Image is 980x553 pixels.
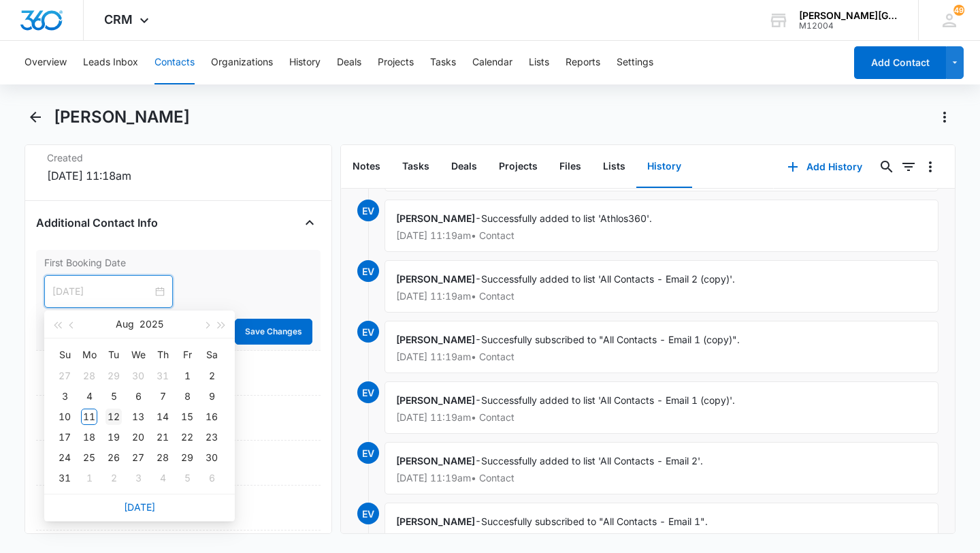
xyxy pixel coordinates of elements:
td: 2025-08-30 [199,447,224,468]
td: 2025-08-19 [101,427,126,447]
div: 1 [81,470,97,486]
td: 2025-07-31 [150,366,175,386]
td: 2025-07-28 [77,366,101,386]
button: Actions [934,106,955,128]
div: 3 [56,388,73,405]
th: Mo [77,344,101,366]
button: Filters [898,156,919,178]
button: Close [299,212,321,234]
button: Organizations [211,41,273,84]
th: Tu [101,344,126,366]
button: Leads Inbox [83,41,138,84]
div: 3 [130,470,146,486]
div: 20 [130,429,146,445]
div: Next contact date[DATE] [36,486,321,531]
div: 17 [56,429,73,445]
div: 5 [105,388,122,405]
span: EV [357,200,379,221]
button: Deals [337,41,361,84]
div: 22 [179,429,195,445]
button: 2025 [140,311,163,338]
h1: [PERSON_NAME] [54,107,190,127]
h4: Additional Contact Info [36,215,158,231]
div: 10 [56,409,73,425]
td: 2025-08-22 [175,427,199,447]
td: 2025-08-25 [77,447,101,468]
p: [DATE] 11:19am • Contact [396,473,927,483]
span: Succesfully subscribed to "All Contacts - Email 1 (copy)". [481,334,740,345]
div: 27 [130,449,146,466]
td: 2025-08-16 [199,407,224,427]
td: 2025-08-05 [101,386,126,407]
span: EV [357,442,379,464]
td: 2025-08-18 [77,427,101,447]
th: Fr [175,344,199,366]
button: Projects [378,41,414,84]
td: 2025-09-04 [150,468,175,488]
td: 2025-08-14 [150,407,175,427]
div: - [385,260,938,313]
button: Add Contact [854,46,946,79]
button: Back [24,106,46,128]
div: 28 [154,449,171,466]
td: 2025-08-31 [52,468,77,488]
div: 13 [130,409,146,425]
div: 9 [203,388,220,405]
button: Add History [774,151,876,183]
span: CRM [104,12,133,27]
td: 2025-08-17 [52,427,77,447]
td: 2025-08-20 [126,427,150,447]
td: 2025-08-13 [126,407,150,427]
button: Overview [24,41,67,84]
div: 30 [203,449,220,466]
div: notifications count [953,5,964,16]
span: [PERSON_NAME] [396,394,475,406]
span: EV [357,260,379,282]
div: 30 [130,368,146,384]
td: 2025-07-27 [52,366,77,386]
td: 2025-08-21 [150,427,175,447]
div: 26 [105,449,122,466]
span: [PERSON_NAME] [396,455,475,467]
span: Succesfully subscribed to "All Contacts - Email 1". [481,516,708,527]
div: 1 [179,368,195,384]
span: Successfully added to list 'All Contacts - Email 2'. [481,455,703,467]
td: 2025-08-15 [175,407,199,427]
div: 7 [154,388,171,405]
div: 16 [203,409,220,425]
div: State[US_STATE] [36,396,321,441]
div: 18 [81,429,97,445]
div: - [385,442,938,494]
div: 15 [179,409,195,425]
div: - [385,321,938,373]
button: Deals [440,146,488,188]
p: [DATE] 11:19am • Contact [396,413,927,422]
button: Aug [116,311,134,338]
div: account name [799,10,898,21]
td: 2025-07-29 [101,366,126,386]
td: 2025-08-02 [199,366,224,386]
div: 4 [81,388,97,405]
td: 2025-08-09 [199,386,224,407]
div: 11 [81,409,97,425]
div: 6 [130,388,146,405]
td: 2025-08-23 [199,427,224,447]
span: [PERSON_NAME] [396,516,475,527]
span: [PERSON_NAME] [396,334,475,345]
dd: [DATE] 11:18am [47,168,310,184]
p: [DATE] 11:19am • Contact [396,291,927,301]
div: 25 [81,449,97,466]
div: 8 [179,388,195,405]
div: 2 [203,368,220,384]
td: 2025-08-27 [126,447,150,468]
div: 31 [154,368,171,384]
span: Successfully added to list 'Athlos360'. [481,212,652,224]
th: We [126,344,150,366]
div: account id [799,21,898,31]
td: 2025-09-02 [101,468,126,488]
div: 2 [105,470,122,486]
button: History [289,41,321,84]
div: 6 [203,470,220,486]
button: Contacts [154,41,195,84]
div: Current Membership Start Date--- [36,441,321,486]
